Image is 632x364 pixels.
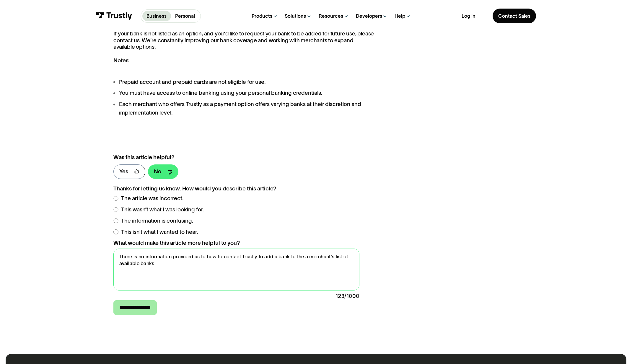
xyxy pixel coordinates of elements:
[319,13,343,19] div: Resources
[113,153,359,161] div: Was this article helpful?
[154,167,161,176] div: No
[113,218,118,223] input: The information is confusing.
[146,12,167,20] p: Business
[121,217,193,225] span: The information is confusing.
[344,292,359,300] div: /1000
[148,164,178,179] a: No
[119,167,128,176] div: Yes
[335,292,344,300] div: 123
[121,228,198,236] span: This isn’t what I wanted to hear.
[113,185,359,193] label: Thanks for letting us know. How would you describe this article?
[113,57,128,63] strong: Notes
[113,239,359,247] label: What would make this article more helpful to you?
[462,13,475,19] a: Log in
[171,11,199,21] a: Personal
[113,185,359,315] form: Rating Feedback Form
[356,13,382,19] div: Developers
[252,13,272,19] div: Products
[113,164,145,179] a: Yes
[142,11,171,21] a: Business
[113,207,118,212] input: This wasn’t what I was looking for.
[121,205,204,214] span: This wasn’t what I was looking for.
[175,12,195,20] p: Personal
[113,78,374,86] li: Prepaid account and prepaid cards are not eligible for use.
[493,9,536,23] a: Contact Sales
[113,30,374,64] p: If your bank is not listed as an option, and you'd like to request your bank to be added for futu...
[285,13,306,19] div: Solutions
[498,13,530,19] div: Contact Sales
[121,194,183,203] span: The article was incorrect.
[113,100,374,117] li: Each merchant who offers Trustly as a payment option offers varying banks at their discretion and...
[113,229,118,234] input: This isn’t what I wanted to hear.
[113,89,374,97] li: You must have access to online banking using your personal banking credentials.
[395,13,405,19] div: Help
[113,196,118,201] input: The article was incorrect.
[96,12,132,20] img: Trustly Logo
